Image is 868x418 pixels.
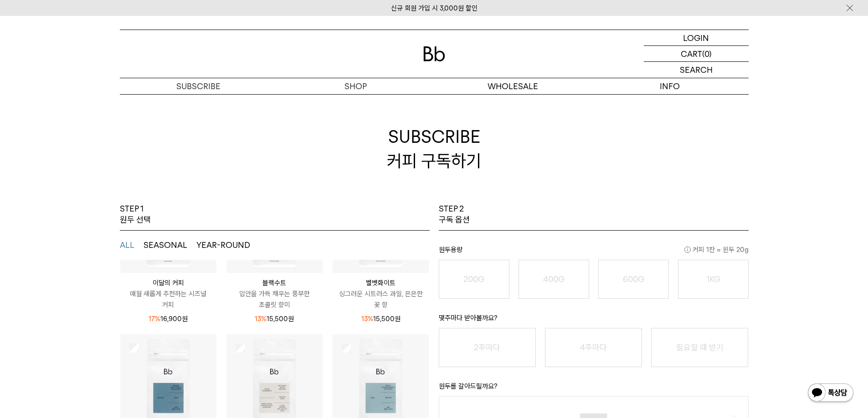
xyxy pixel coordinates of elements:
span: 원 [288,315,294,323]
p: 몇주마다 받아볼까요? [439,312,749,328]
o: 1KG [706,274,720,284]
p: 벨벳화이트 [333,277,429,288]
p: 15,500 [255,313,294,324]
span: 13% [255,315,267,323]
p: 싱그러운 시트러스 과일, 은은한 꽃 향 [333,288,429,310]
p: 15,500 [361,313,401,324]
h2: SUBSCRIBE 커피 구독하기 [120,94,749,203]
p: 매월 새롭게 추천하는 시즈널 커피 [120,288,216,310]
p: (0) [702,46,712,61]
p: WHOLESALE [434,78,591,94]
p: 이달의 커피 [120,277,216,288]
p: STEP 1 원두 선택 [120,203,151,226]
button: 1KG [678,260,749,299]
p: LOGIN [683,30,709,45]
a: SUBSCRIBE [120,78,277,94]
button: YEAR-ROUND [196,240,250,251]
a: 신규 회원 가입 시 3,000원 할인 [391,4,478,12]
button: ALL [120,240,134,251]
button: 200G [439,260,509,299]
button: 600G [598,260,669,299]
span: 17% [149,315,160,323]
a: LOGIN [644,30,749,46]
o: 400G [543,274,565,284]
p: CART [681,46,702,61]
p: INFO [591,78,749,94]
button: SEASONAL [144,240,187,251]
img: 카카오톡 채널 1:1 채팅 버튼 [807,383,854,404]
p: 블랙수트 [226,277,323,288]
button: 필요할 때 받기 [651,328,748,367]
span: 원 [182,315,188,323]
p: 원두를 갈아드릴까요? [439,381,749,396]
p: 원두용량 [439,244,749,260]
p: SEARCH [680,62,713,78]
o: 200G [463,274,484,284]
a: SHOP [277,78,434,94]
span: 13% [361,315,373,323]
span: 커피 1잔 = 윈두 20g [684,244,749,255]
button: 2주마다 [439,328,536,367]
img: 로고 [423,46,445,61]
button: 4주마다 [545,328,642,367]
o: 600G [623,274,644,284]
span: 원 [395,315,401,323]
p: 입안을 가득 채우는 풍부한 초콜릿 향미 [226,288,323,310]
button: 400G [519,260,589,299]
a: CART (0) [644,46,749,62]
p: 16,900 [149,313,188,324]
p: STEP 2 구독 옵션 [439,203,470,226]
